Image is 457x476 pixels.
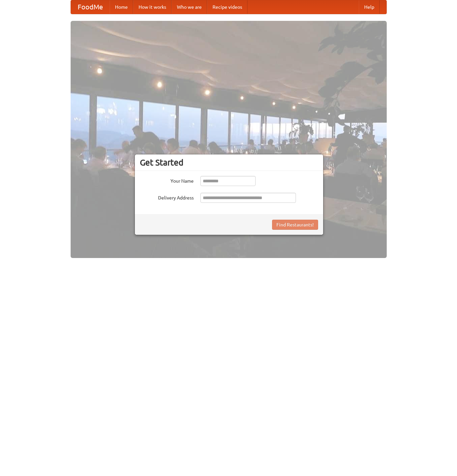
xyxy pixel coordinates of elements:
[359,0,380,14] a: Help
[207,0,247,14] a: Recipe videos
[140,176,194,184] label: Your Name
[172,0,207,14] a: Who we are
[71,0,110,14] a: FoodMe
[140,193,194,201] label: Delivery Address
[272,220,318,230] button: Find Restaurants!
[140,157,318,168] h3: Get Started
[133,0,172,14] a: How it works
[110,0,133,14] a: Home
